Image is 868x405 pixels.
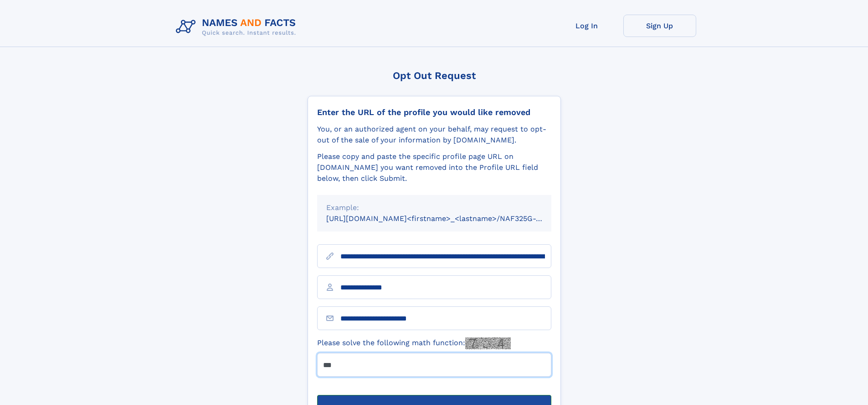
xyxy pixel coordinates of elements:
[172,15,303,39] img: Logo Names and Facts
[326,214,569,223] small: [URL][DOMAIN_NAME]<firstname>_<lastname>/NAF325G-xxxxxxxx
[550,15,623,37] a: Log In
[623,15,696,37] a: Sign Up
[308,70,561,81] div: Opt Out Request
[326,202,542,213] div: Example:
[317,107,551,117] div: Enter the URL of the profile you would like removed
[317,337,511,349] label: Please solve the following math function:
[317,124,551,146] div: You, or an authorized agent on your behalf, may request to opt-out of the sale of your informatio...
[317,151,551,184] div: Please copy and paste the specific profile page URL on [DOMAIN_NAME] you want removed into the Pr...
